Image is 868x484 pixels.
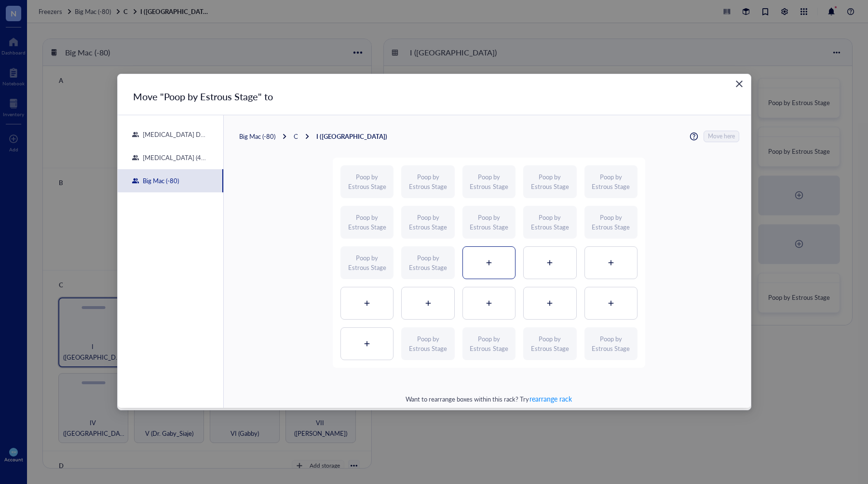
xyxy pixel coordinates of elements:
div: Big Mac (-80) [239,132,275,141]
div: Poop by Estrous Stage [468,172,510,191]
div: Poop by Estrous Stage [529,334,570,353]
div: Poop by Estrous Stage [346,172,388,191]
div: Poop by Estrous Stage [590,213,632,232]
div: I ([GEOGRAPHIC_DATA]) [316,132,387,141]
button: rearrange rack [529,391,572,406]
div: Poop by Estrous Stage [407,253,448,272]
button: Close [732,82,747,97]
div: Poop by Estrous Stage [346,213,388,232]
span: rearrange rack [529,394,572,403]
span: Close [732,84,747,95]
div: Move "Poop by Estrous Stage" to [133,90,273,103]
div: [MEDICAL_DATA] (4C Fridge Lab) [139,153,208,162]
div: Poop by Estrous Stage [590,172,632,191]
div: Poop by Estrous Stage [407,213,448,232]
div: Poop by Estrous Stage [590,334,632,353]
div: Poop by Estrous Stage [407,172,448,191]
div: [MEDICAL_DATA] Dewer [139,130,208,139]
div: Poop by Estrous Stage [529,213,570,232]
div: Poop by Estrous Stage [468,213,510,232]
div: Poop by Estrous Stage [407,334,448,353]
div: Poop by Estrous Stage [346,253,388,272]
div: C [294,132,298,141]
div: Want to rearrange boxes within this rack? Try [239,391,739,406]
button: Move here [704,131,739,142]
div: Big Mac (-80) [139,176,179,185]
div: Poop by Estrous Stage [468,334,510,353]
div: Poop by Estrous Stage [529,172,570,191]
